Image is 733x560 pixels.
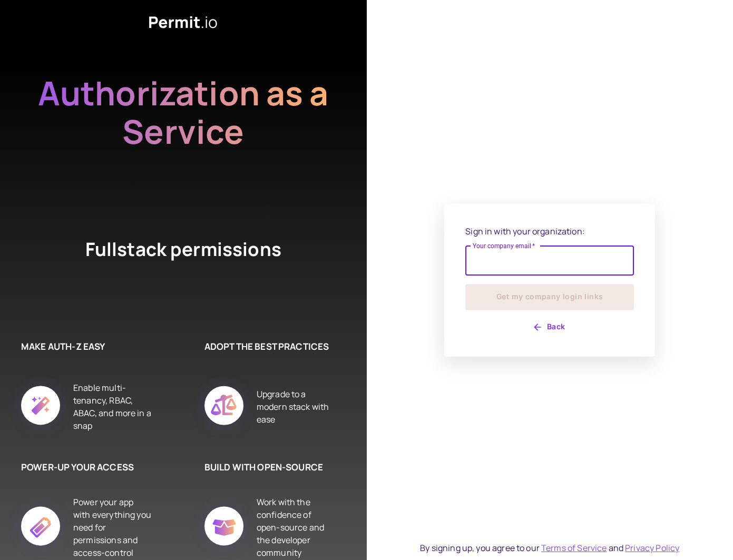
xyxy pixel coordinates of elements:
div: Upgrade to a modern stack with ease [257,374,335,439]
button: Back [465,319,634,336]
p: Sign in with your organization: [465,225,634,238]
h6: BUILD WITH OPEN-SOURCE [204,460,335,474]
h6: POWER-UP YOUR ACCESS [21,460,152,474]
a: Terms of Service [541,542,607,554]
h6: ADOPT THE BEST PRACTICES [204,340,335,353]
h4: Fullstack permissions [46,237,320,298]
button: Get my company login links [465,284,634,310]
h6: MAKE AUTH-Z EASY [21,340,152,353]
div: Enable multi-tenancy, RBAC, ABAC, and more in a snap [73,374,152,439]
a: Privacy Policy [625,542,679,554]
label: Your company email [473,241,535,250]
h2: Authorization as a Service [4,74,363,184]
div: By signing up, you agree to our and [420,542,679,554]
div: Power your app with everything you need for permissions and access-control [73,495,152,560]
div: Work with the confidence of open-source and the developer community [257,495,335,560]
